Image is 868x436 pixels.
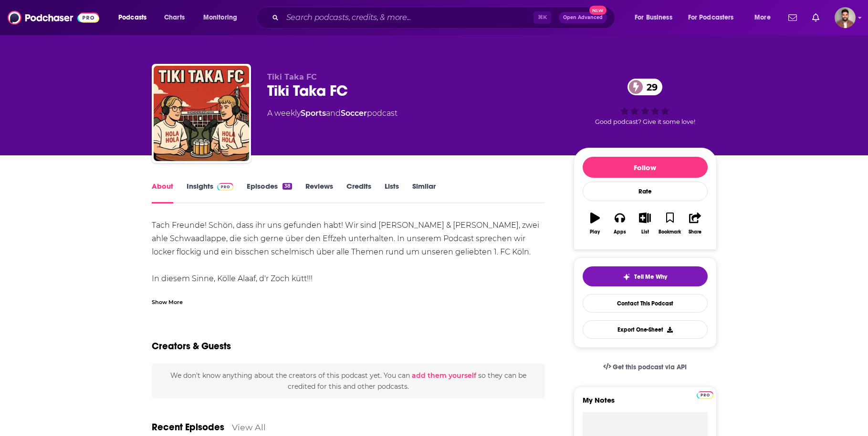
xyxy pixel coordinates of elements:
[164,11,185,24] span: Charts
[265,7,624,29] div: Search podcasts, credits, & more...
[152,219,545,312] div: Tach Freunde! Schön, dass ihr uns gefunden habt! Wir sind [PERSON_NAME] & [PERSON_NAME], zwei ahl...
[589,6,607,15] span: New
[635,11,672,24] span: For Business
[835,7,856,28] span: Logged in as calmonaghan
[341,109,367,118] a: Soccer
[187,182,234,203] a: InsightsPodchaser Pro
[583,182,708,201] div: Rate
[632,206,657,241] button: List
[613,363,687,371] span: Get this podcast via API
[267,72,317,81] span: Tiki Taka FC
[682,10,748,25] button: open menu
[835,7,856,28] img: User Profile
[583,157,708,178] button: Follow
[152,340,231,352] h2: Creators & Guests
[152,421,224,433] a: Recent Episodes
[682,206,707,241] button: Share
[574,72,717,132] div: 29Good podcast? Give it some love!
[689,229,701,235] div: Share
[628,10,684,25] button: open menu
[583,320,708,339] button: Export One-Sheet
[754,11,771,24] span: More
[623,273,630,281] img: tell me why sparkle
[595,118,695,125] span: Good podcast? Give it some love!
[641,229,649,235] div: List
[282,10,533,25] input: Search podcasts, credits, & more...
[583,206,607,241] button: Play
[607,206,632,241] button: Apps
[688,11,734,24] span: For Podcasters
[614,229,626,235] div: Apps
[197,10,250,25] button: open menu
[217,183,234,191] img: Podchaser Pro
[247,182,292,203] a: Episodes38
[659,229,681,235] div: Bookmark
[808,10,823,26] a: Show notifications dropdown
[267,108,397,119] div: A weekly podcast
[697,390,713,399] a: Pro website
[590,229,600,235] div: Play
[583,294,708,313] a: Contact This Podcast
[170,371,526,390] span: We don't know anything about the creators of this podcast yet . You can so they can be credited f...
[596,355,695,379] a: Get this podcast via API
[748,10,783,25] button: open menu
[118,11,146,24] span: Podcasts
[697,391,713,399] img: Podchaser Pro
[154,66,249,161] img: Tiki Taka FC
[563,15,603,20] span: Open Advanced
[583,395,708,412] label: My Notes
[326,109,341,118] span: and
[203,11,237,24] span: Monitoring
[658,206,682,241] button: Bookmark
[835,7,856,28] button: Show profile menu
[412,182,436,203] a: Similar
[346,182,371,203] a: Credits
[637,79,662,95] span: 29
[533,11,551,24] span: ⌘ K
[232,422,266,432] a: View All
[559,12,607,23] button: Open AdvancedNew
[282,183,292,190] div: 38
[583,266,708,286] button: tell me why sparkleTell Me Why
[158,10,190,25] a: Charts
[627,79,662,95] a: 29
[112,10,159,25] button: open menu
[152,182,173,203] a: About
[784,10,801,26] a: Show notifications dropdown
[301,109,326,118] a: Sports
[412,372,476,379] button: add them yourself
[634,273,667,281] span: Tell Me Why
[385,182,399,203] a: Lists
[305,182,333,203] a: Reviews
[8,9,99,27] img: Podchaser - Follow, Share and Rate Podcasts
